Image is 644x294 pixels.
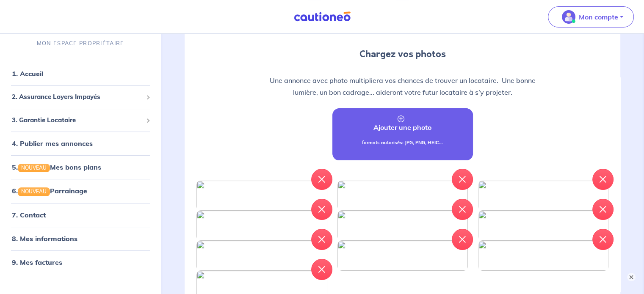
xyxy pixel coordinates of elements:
[290,11,354,22] img: Cautioneo
[627,273,636,281] button: ×
[478,241,608,271] img: f3d9bffe-2326-4e35-ba6f-812e9078d9cc
[362,139,443,146] p: formats autorisés: JPG, PNG, HEIC...
[3,254,158,271] div: 9. Mes factures
[3,89,158,106] div: 2. Assurance Loyers Impayés
[12,187,87,195] a: 6.NOUVEAUParrainage
[482,17,499,34] label: Contacts bailleur
[12,258,62,267] a: 9. Mes factures
[3,206,158,223] div: 7. Contact
[332,108,473,160] a: Ajouter une photoformats autorisés: JPG, PNG, HEIC...
[196,211,327,241] img: 66f73e20-fb4c-473a-88dd-353a2636b752
[12,163,101,172] a: 5.NOUVEAUMes bons plans
[3,183,158,200] div: 6.NOUVEAUParrainage
[579,12,618,22] p: Mon compte
[12,234,77,243] a: 8. Mes informations
[3,112,158,129] div: 3. Garantie Locataire
[3,159,158,176] div: 5.NOUVEAUMes bons plans
[337,211,468,241] img: bb83ba9d-237a-4e7d-9395-273df3e8a747
[478,181,608,211] img: 2bad84d9-0b58-4543-a8c2-33f16fc06786
[196,241,327,271] img: 31eedf83-e0b9-4058-a5b7-ba9355c9acaf
[12,115,143,125] span: 3. Garantie Locataire
[548,6,634,27] button: illu_account_valid_menu.svgMon compte
[3,230,158,247] div: 8. Mes informations
[562,10,575,24] img: illu_account_valid_menu.svg
[337,241,468,271] img: 7b728642-3cee-4465-8129-b58f17c2ff01
[3,135,158,152] div: 4. Publier mes annonces
[337,181,468,211] img: 3271ebcc-baad-4a53-b788-44e4f0becb23
[196,181,327,211] img: 0a5dc5a8-fe66-462a-8674-81dd10c82f5f
[394,17,411,34] label: Images descriptif
[359,47,446,61] div: Chargez vos photos
[373,122,431,132] p: Ajouter une photo
[3,66,158,82] div: 1. Accueil
[12,93,143,102] span: 2. Assurance Loyers Impayés
[12,211,46,219] a: 7. Contact
[12,70,43,78] a: 1. Accueil
[478,211,608,241] img: b931dbba-aa23-44d0-accb-e477be327a10
[248,74,557,98] p: Une annonce avec photo multipliera vos chances de trouver un locataire. Une bonne lumière, un bon...
[306,17,323,34] label: Informations bien
[12,140,93,148] a: 4. Publier mes annonces
[37,40,124,48] p: MON ESPACE PROPRIÉTAIRE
